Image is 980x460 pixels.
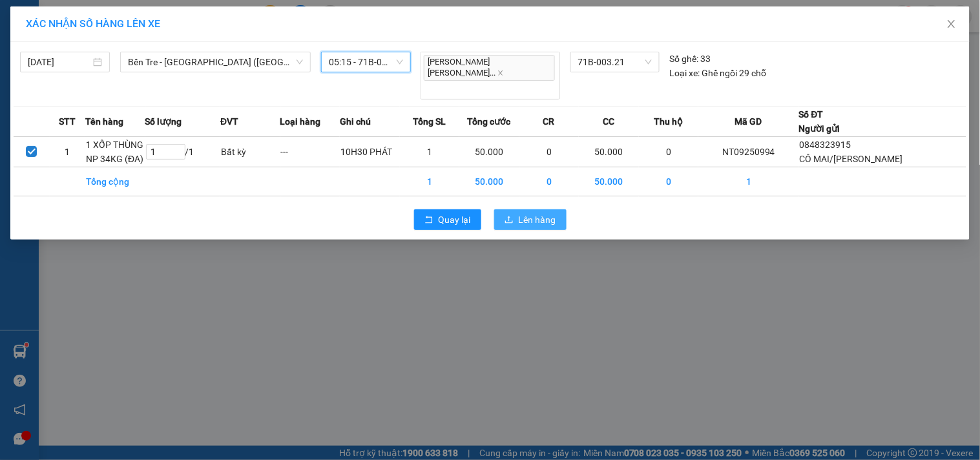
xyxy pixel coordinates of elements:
[220,114,238,129] span: ĐVT
[400,167,460,196] td: 1
[220,136,280,167] td: Bất kỳ
[519,167,579,196] td: 0
[698,136,798,167] td: NT09250994
[800,154,903,164] span: CÔ MAI/[PERSON_NAME]
[946,19,957,29] span: close
[933,6,970,43] button: Close
[50,136,86,167] td: 1
[85,136,145,167] td: 1 XỐP THÙNG NP 34KG (ĐA)
[329,52,403,72] span: 05:15 - 71B-003.21
[519,136,579,167] td: 0
[468,114,511,129] span: Tổng cước
[424,215,433,225] span: rollback
[654,114,683,129] span: Thu hộ
[543,114,555,129] span: CR
[579,167,639,196] td: 50.000
[153,11,291,26] div: [PERSON_NAME]
[670,52,699,66] span: Số ghế:
[11,11,144,42] div: [PERSON_NAME] Tư [PERSON_NAME]
[59,114,76,129] span: STT
[424,55,554,81] span: [PERSON_NAME] [PERSON_NAME]...
[280,136,340,167] td: ---
[26,17,160,30] span: XÁC NHẬN SỐ HÀNG LÊN XE
[11,42,144,73] div: CÔ MAI/[PERSON_NAME]
[800,140,851,150] span: 0848323915
[639,167,699,196] td: 0
[128,52,303,72] span: Bến Tre - Sài Gòn (CT)
[413,114,446,129] span: Tổng SL
[280,114,321,129] span: Loại hàng
[145,136,221,167] td: / 1
[603,114,614,129] span: CC
[497,70,504,76] span: close
[459,167,519,196] td: 50.000
[439,213,471,227] span: Quay lại
[85,114,123,129] span: Tên hàng
[799,107,840,136] div: Số ĐT Người gửi
[414,209,481,230] button: rollbackQuay lại
[698,167,798,196] td: 1
[494,209,567,230] button: uploadLên hàng
[400,136,460,167] td: 1
[670,66,700,80] span: Loại xe:
[11,12,31,26] span: Gửi:
[639,136,699,167] td: 0
[505,215,514,225] span: upload
[735,114,762,129] span: Mã GD
[578,52,652,72] span: 71B-003.21
[670,52,711,66] div: 33
[145,114,182,129] span: Số lượng
[459,136,519,167] td: 50.000
[579,136,639,167] td: 50.000
[519,213,556,227] span: Lên hàng
[153,12,184,26] span: Nhận:
[340,136,400,167] td: 10H30 PHÁT
[296,58,304,66] span: down
[28,55,90,69] input: 15/09/2025
[670,66,767,80] div: Ghế ngồi 29 chỗ
[153,26,291,42] div: HƯƠNG
[85,167,145,196] td: Tổng cộng
[340,114,371,129] span: Ghi chú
